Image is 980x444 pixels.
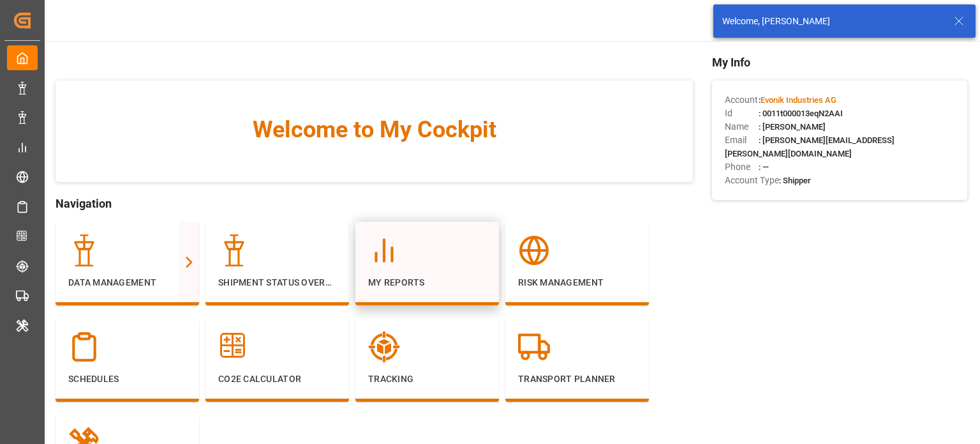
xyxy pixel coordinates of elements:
span: : [PERSON_NAME][EMAIL_ADDRESS][PERSON_NAME][DOMAIN_NAME] [725,135,895,158]
span: : — [759,162,769,172]
p: Shipment Status Overview [218,276,336,289]
span: Id [725,107,759,120]
span: Welcome to My Cockpit [81,112,667,147]
span: : [759,95,836,105]
p: Schedules [68,372,186,386]
span: Account [725,93,759,107]
span: Email [725,134,759,147]
span: Evonik Industries AG [761,95,836,105]
p: Tracking [368,372,486,386]
p: Risk Management [518,276,636,289]
p: Transport Planner [518,372,636,386]
p: Data Management [68,276,186,289]
span: My Info [712,54,967,71]
span: : Shipper [779,176,811,185]
p: My Reports [368,276,486,289]
span: : [PERSON_NAME] [759,122,826,132]
span: : 0011t000013eqN2AAI [759,109,843,118]
span: Account Type [725,174,779,187]
div: Welcome, [PERSON_NAME] [722,15,942,28]
span: Name [725,120,759,134]
p: CO2e Calculator [218,372,336,386]
span: Phone [725,160,759,174]
span: Navigation [56,195,693,212]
